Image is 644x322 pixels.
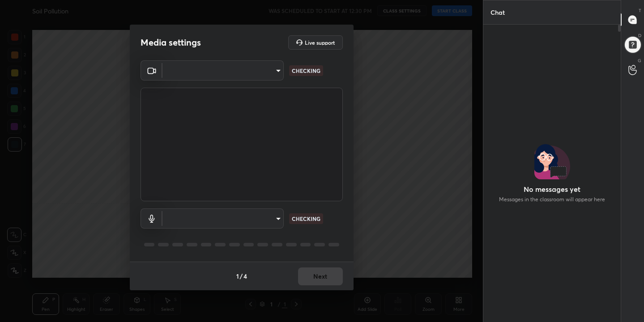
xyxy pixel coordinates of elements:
p: Chat [483,0,512,24]
p: CHECKING [292,215,320,223]
p: D [638,32,641,39]
h5: Live support [305,40,335,45]
h4: / [240,271,243,281]
h4: 4 [243,271,247,281]
p: T [639,7,641,14]
p: G [638,57,641,64]
div: ​ [162,208,284,229]
h4: 1 [236,271,239,281]
h2: Media settings [141,37,201,48]
p: CHECKING [292,67,320,75]
div: ​ [162,60,284,80]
